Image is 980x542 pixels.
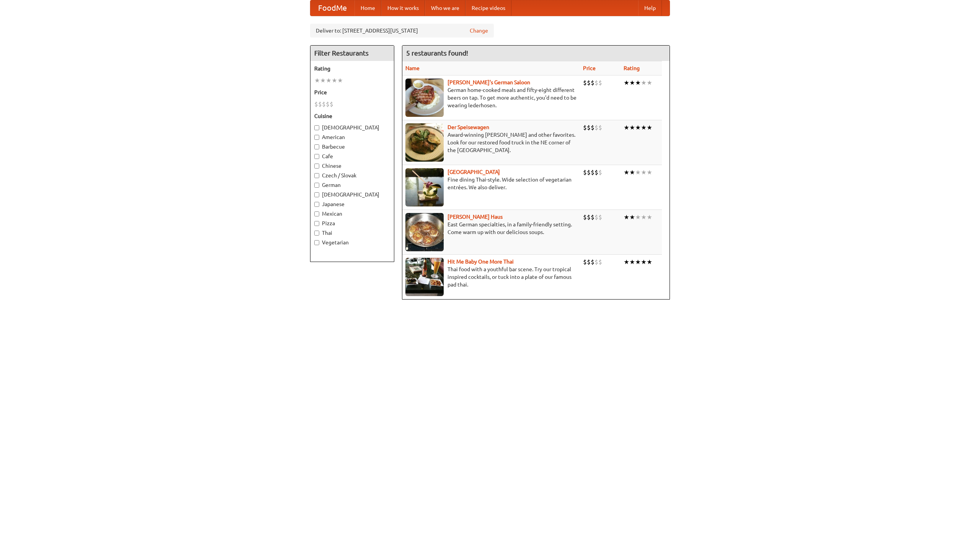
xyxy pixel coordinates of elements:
[598,213,602,221] li: $
[332,76,337,85] li: ★
[448,259,514,265] a: Hit Me Baby One More Thai
[448,79,530,85] a: [PERSON_NAME]'s German Saloon
[314,211,319,216] input: Mexican
[624,79,629,87] li: ★
[629,258,635,266] li: ★
[314,181,390,189] label: German
[314,173,319,178] input: Czech / Slovak
[314,76,320,85] li: ★
[587,79,591,87] li: $
[647,258,652,266] li: ★
[405,79,444,117] img: esthers.jpg
[314,221,319,226] input: Pizza
[310,0,354,16] a: FoodMe
[624,258,629,266] li: ★
[322,100,326,108] li: $
[470,27,488,34] a: Change
[629,123,635,132] li: ★
[314,125,319,130] input: [DEMOGRAPHIC_DATA]
[465,0,511,16] a: Recipe videos
[583,123,587,132] li: $
[330,100,333,108] li: $
[405,123,444,162] img: speisewagen.jpg
[583,65,596,71] a: Price
[595,79,598,87] li: $
[405,176,577,191] p: Fine dining Thai-style. Wide selection of vegetarian entrées. We also deliver.
[598,258,602,266] li: $
[598,168,602,177] li: $
[583,79,587,87] li: $
[425,0,465,16] a: Who we are
[314,144,319,149] input: Barbecue
[448,169,500,175] a: [GEOGRAPHIC_DATA]
[354,0,381,16] a: Home
[326,100,330,108] li: $
[641,123,647,132] li: ★
[314,191,390,198] label: [DEMOGRAPHIC_DATA]
[595,168,598,177] li: $
[595,123,598,132] li: $
[381,0,425,16] a: How it works
[320,76,326,85] li: ★
[647,168,652,177] li: ★
[310,24,494,38] div: Deliver to: [STREET_ADDRESS][US_STATE]
[326,76,332,85] li: ★
[638,0,662,16] a: Help
[314,240,319,245] input: Vegetarian
[314,124,390,131] label: [DEMOGRAPHIC_DATA]
[314,135,319,140] input: American
[448,214,503,220] a: [PERSON_NAME] Haus
[314,192,319,197] input: [DEMOGRAPHIC_DATA]
[405,265,577,288] p: Thai food with a youthful bar scene. Try our tropical inspired cocktails, or tuck into a plate of...
[314,164,319,169] input: Chinese
[641,79,647,87] li: ★
[629,79,635,87] li: ★
[647,79,652,87] li: ★
[405,131,577,154] p: Award-winning [PERSON_NAME] and other favorites. Look for our restored food truck in the NE corne...
[448,124,489,130] a: Der Speisewagen
[314,200,390,208] label: Japanese
[591,79,595,87] li: $
[314,154,319,159] input: Cafe
[591,168,595,177] li: $
[405,221,577,236] p: East German specialties, in a family-friendly setting. Come warm up with our delicious soups.
[314,210,390,218] label: Mexican
[635,123,641,132] li: ★
[587,258,591,266] li: $
[583,258,587,266] li: $
[635,168,641,177] li: ★
[598,123,602,132] li: $
[624,123,629,132] li: ★
[595,213,598,221] li: $
[641,258,647,266] li: ★
[635,213,641,221] li: ★
[314,202,319,207] input: Japanese
[587,213,591,221] li: $
[405,258,444,296] img: babythai.jpg
[406,49,468,57] ng-pluralize: 5 restaurants found!
[595,258,598,266] li: $
[314,183,319,188] input: German
[647,213,652,221] li: ★
[405,86,577,109] p: German home-cooked meals and fifty-eight different beers on tap. To get more authentic, you'd nee...
[310,46,394,61] h4: Filter Restaurants
[624,213,629,221] li: ★
[635,79,641,87] li: ★
[314,231,319,236] input: Thai
[583,213,587,221] li: $
[318,100,322,108] li: $
[314,143,390,151] label: Barbecue
[314,162,390,170] label: Chinese
[598,79,602,87] li: $
[314,219,390,227] label: Pizza
[587,168,591,177] li: $
[591,213,595,221] li: $
[405,168,444,206] img: satay.jpg
[629,213,635,221] li: ★
[591,258,595,266] li: $
[587,123,591,132] li: $
[314,152,390,160] label: Cafe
